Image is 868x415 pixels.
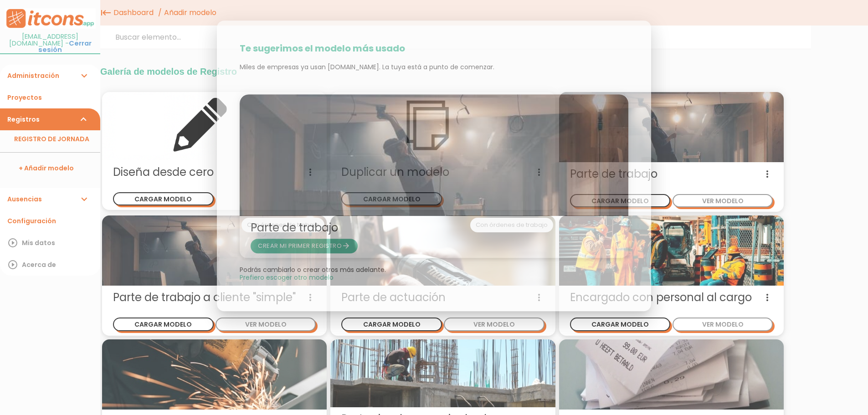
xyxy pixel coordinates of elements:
[240,95,628,216] img: partediariooperario.jpg
[240,265,386,274] span: Podrás cambiarlo o crear otros más adelante.
[240,274,334,281] span: Close
[342,239,350,253] i: arrow_forward
[251,220,617,235] span: Parte de trabajo
[258,241,350,250] span: CREAR MI PRIMER REGISTRO
[240,44,628,54] h3: Te sugerimos el modelo más usado
[240,63,628,72] p: Miles de empresas ya usan [DOMAIN_NAME]. La tuya está a punto de comenzar.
